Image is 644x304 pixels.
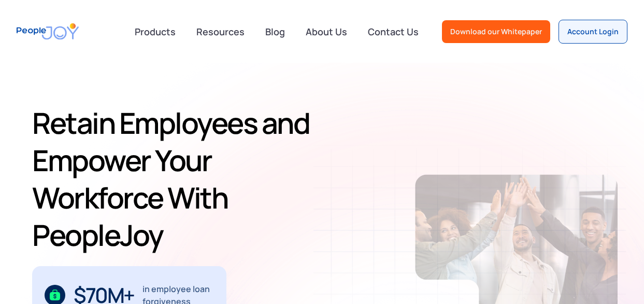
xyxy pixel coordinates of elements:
div: Products [128,21,182,42]
a: Download our Whitepaper [442,20,550,43]
a: home [17,17,79,46]
a: Blog [259,20,291,43]
div: $70M+ [74,287,134,303]
div: Account Login [567,26,619,37]
a: About Us [299,20,353,43]
div: Download our Whitepaper [450,26,542,37]
a: Resources [190,20,251,43]
a: Account Login [559,20,627,44]
h1: Retain Employees and Empower Your Workforce With PeopleJoy [32,104,327,254]
a: Contact Us [362,20,425,43]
